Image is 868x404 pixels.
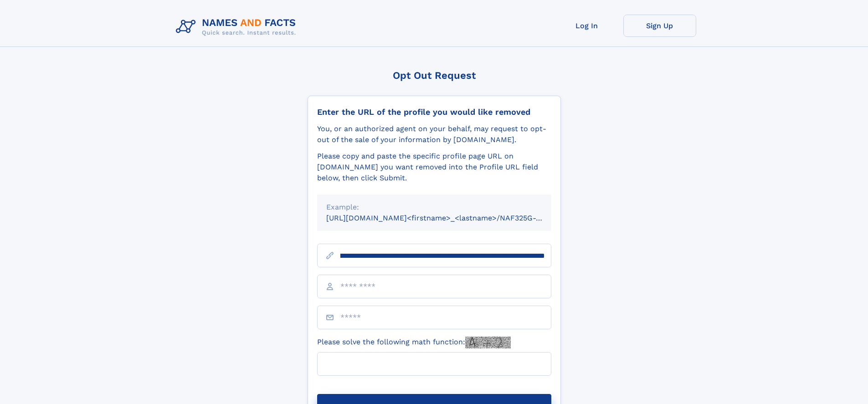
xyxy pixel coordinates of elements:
[326,214,569,222] small: [URL][DOMAIN_NAME]<firstname>_<lastname>/NAF325G-xxxxxxxx
[317,337,511,348] label: Please solve the following math function:
[317,107,551,117] div: Enter the URL of the profile you would like removed
[326,202,542,213] div: Example:
[317,151,551,184] div: Please copy and paste the specific profile page URL on [DOMAIN_NAME] you want removed into the Pr...
[317,123,551,145] div: You, or an authorized agent on your behalf, may request to opt-out of the sale of your informatio...
[172,15,303,39] img: Logo Names and Facts
[550,15,623,37] a: Log In
[623,15,696,37] a: Sign Up
[308,70,561,81] div: Opt Out Request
